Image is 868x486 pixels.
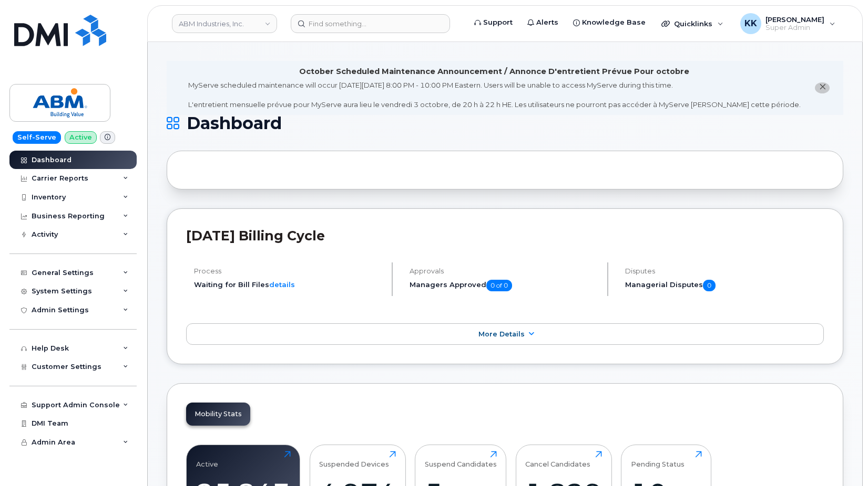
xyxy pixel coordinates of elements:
div: Suspended Devices [319,451,389,468]
span: 0 of 0 [486,280,512,291]
h4: Disputes [625,267,824,275]
h2: [DATE] Billing Cycle [186,228,824,244]
div: Pending Status [631,451,685,468]
div: Suspend Candidates [425,451,497,468]
button: close notification [815,82,830,93]
span: Dashboard [187,115,282,131]
a: details [269,280,295,289]
h5: Managers Approved [410,280,598,291]
div: Active [196,451,218,468]
li: Waiting for Bill Files [194,280,383,290]
div: MyServe scheduled maintenance will occur [DATE][DATE] 8:00 PM - 10:00 PM Eastern. Users will be u... [188,80,801,110]
h4: Process [194,267,383,275]
h4: Approvals [410,267,598,275]
span: 0 [703,280,716,291]
div: October Scheduled Maintenance Announcement / Annonce D'entretient Prévue Pour octobre [299,66,689,77]
span: More Details [478,330,525,338]
div: Cancel Candidates [525,451,590,468]
h5: Managerial Disputes [625,280,824,291]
